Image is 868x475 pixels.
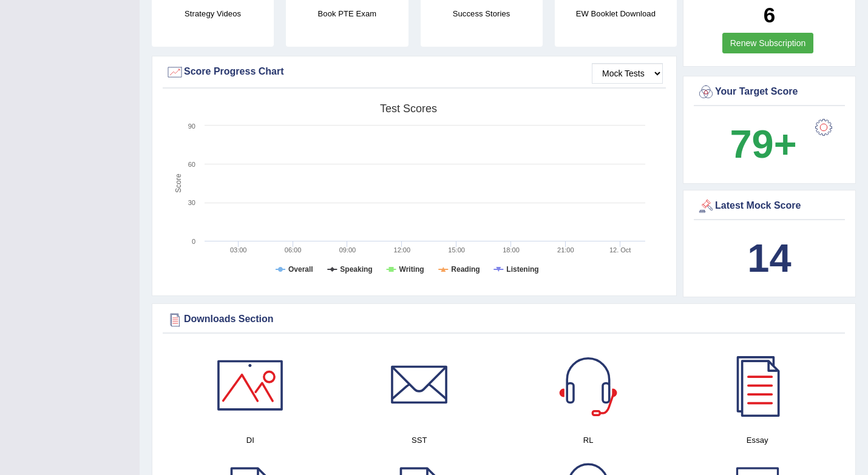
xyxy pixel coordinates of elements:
[557,246,574,254] text: 21:00
[166,311,842,329] div: Downloads Section
[230,246,247,254] text: 03:00
[764,3,775,27] b: 6
[747,236,791,280] b: 14
[555,7,677,20] h4: EW Booklet Download
[188,123,195,130] text: 90
[503,246,520,254] text: 18:00
[188,199,195,206] text: 30
[448,246,465,254] text: 15:00
[341,434,498,446] h4: SST
[288,265,313,274] tspan: Overall
[286,7,408,20] h4: Book PTE Exam
[679,434,836,446] h4: Essay
[285,246,302,254] text: 06:00
[340,265,372,274] tspan: Speaking
[609,246,631,254] tspan: 12. Oct
[730,122,796,166] b: 79+
[697,197,842,215] div: Latest Mock Score
[506,265,538,274] tspan: Listening
[510,434,667,446] h4: RL
[399,265,424,274] tspan: Writing
[380,103,437,115] tspan: Test scores
[172,434,329,446] h4: DI
[152,7,274,20] h4: Strategy Videos
[188,161,195,168] text: 60
[394,246,411,254] text: 12:00
[339,246,356,254] text: 09:00
[166,63,663,81] div: Score Progress Chart
[451,265,480,274] tspan: Reading
[722,33,814,53] a: Renew Subscription
[192,238,195,245] text: 0
[174,173,183,193] tspan: Score
[697,83,842,101] div: Your Target Score
[421,7,543,20] h4: Success Stories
